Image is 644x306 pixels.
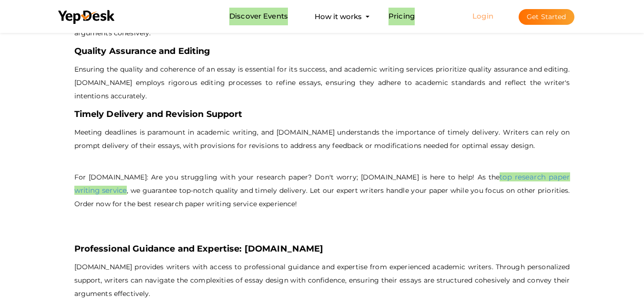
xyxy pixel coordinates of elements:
[74,126,570,152] p: Meeting deadlines is paramount in academic writing, and [DOMAIN_NAME] understands the importance ...
[74,109,243,119] span: Timely Delivery and Revision Support
[388,8,415,25] a: Pricing
[312,8,365,25] button: How it works
[74,170,570,211] p: For [DOMAIN_NAME]: Are you struggling with your research paper? Don't worry; [DOMAIN_NAME] is her...
[519,9,574,25] button: Get Started
[74,46,211,56] span: Quality Assurance and Editing
[74,243,324,254] span: Professional Guidance and Expertise: [DOMAIN_NAME]
[74,260,570,300] p: [DOMAIN_NAME] provides writers with access to professional guidance and expertise from experience...
[74,63,570,103] p: Ensuring the quality and coherence of an essay is essential for its success, and academic writing...
[472,11,493,21] a: Login
[229,8,288,25] a: Discover Events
